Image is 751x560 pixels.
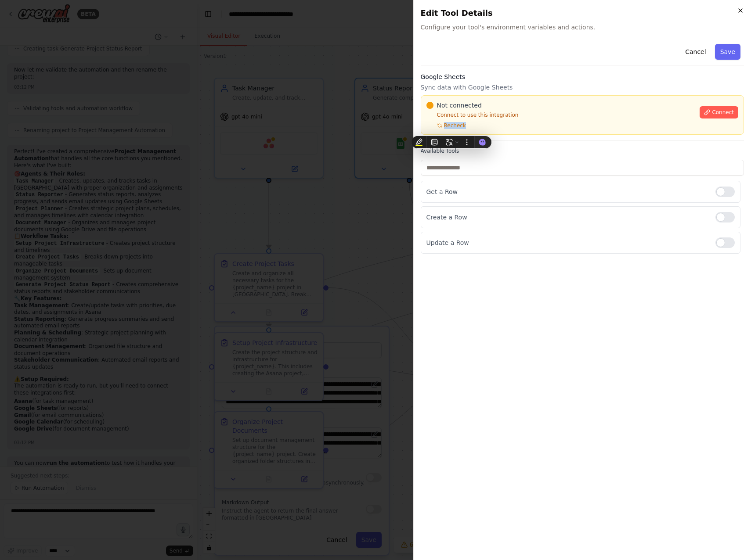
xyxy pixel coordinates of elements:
[700,106,738,118] button: Connect
[712,109,734,116] span: Connect
[421,72,744,81] h3: Google Sheets
[444,122,466,129] span: Recheck
[426,122,466,129] button: Recheck
[680,44,711,60] button: Cancel
[426,187,709,196] p: Get a Row
[421,83,744,92] p: Sync data with Google Sheets
[426,213,709,222] p: Create a Row
[437,101,482,110] span: Not connected
[421,23,744,32] span: Configure your tool's environment variables and actions.
[421,7,744,19] h2: Edit Tool Details
[421,147,744,154] label: Available Tools
[426,238,709,247] p: Update a Row
[715,44,740,60] button: Save
[426,111,695,118] p: Connect to use this integration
